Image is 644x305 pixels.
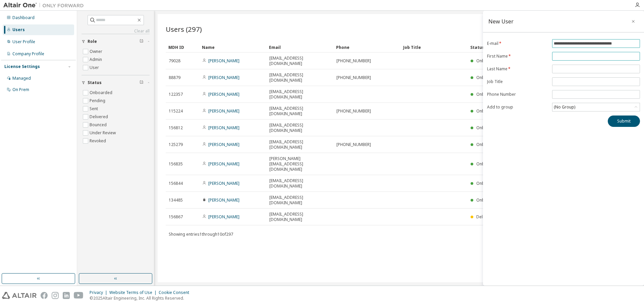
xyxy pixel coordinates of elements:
[90,56,103,64] label: Admin
[41,292,48,299] img: facebook.svg
[208,180,239,186] a: [PERSON_NAME]
[476,91,499,97] span: Onboarded
[90,89,114,97] label: Onboarded
[552,103,640,111] div: (No Group)
[476,58,499,64] span: Onboarded
[269,139,330,150] span: [EMAIL_ADDRESS][DOMAIN_NAME]
[169,58,180,64] span: 79028
[336,42,398,53] div: Phone
[336,142,371,147] span: [PHONE_NUMBER]
[90,97,107,105] label: Pending
[476,180,499,186] span: Onboarded
[140,80,144,85] span: Clear filter
[12,27,25,32] div: Users
[12,39,35,45] div: User Profile
[63,292,70,299] img: linkedin.svg
[476,197,499,203] span: Onboarded
[109,290,159,295] div: Website Terms of Use
[208,75,239,80] a: [PERSON_NAME]
[12,87,29,92] div: On Prem
[90,48,104,56] label: Owner
[12,15,35,20] div: Dashboard
[269,56,330,66] span: [EMAIL_ADDRESS][DOMAIN_NAME]
[90,137,107,145] label: Revoked
[90,64,100,72] label: User
[476,108,499,114] span: Onboarded
[208,91,239,97] a: [PERSON_NAME]
[488,19,514,24] div: New User
[82,75,150,90] button: Status
[169,75,180,80] span: 88879
[169,125,183,131] span: 156812
[159,290,193,295] div: Cookie Consent
[208,125,239,131] a: [PERSON_NAME]
[82,28,150,34] a: Clear all
[269,42,331,53] div: Email
[470,42,598,53] div: Status
[52,292,59,299] img: instagram.svg
[208,197,239,203] a: [PERSON_NAME]
[90,129,117,137] label: Under Review
[169,142,183,147] span: 125279
[476,125,499,131] span: Onboarded
[90,290,109,295] div: Privacy
[269,106,330,117] span: [EMAIL_ADDRESS][DOMAIN_NAME]
[90,121,108,129] label: Bounced
[608,116,640,127] button: Submit
[12,51,44,57] div: Company Profile
[169,198,183,203] span: 134485
[169,108,183,114] span: 115224
[74,292,84,299] img: youtube.svg
[169,181,183,186] span: 156844
[336,108,371,114] span: [PHONE_NUMBER]
[269,212,330,222] span: [EMAIL_ADDRESS][DOMAIN_NAME]
[166,24,202,34] span: Users (297)
[403,42,465,53] div: Job Title
[476,161,499,167] span: Onboarded
[553,103,576,111] div: (No Group)
[88,39,97,44] span: Role
[169,214,183,220] span: 156867
[169,92,183,97] span: 122357
[269,156,330,172] span: [PERSON_NAME][EMAIL_ADDRESS][DOMAIN_NAME]
[202,42,264,53] div: Name
[208,58,239,64] a: [PERSON_NAME]
[90,105,99,113] label: Sent
[487,92,548,97] label: Phone Number
[208,214,239,220] a: [PERSON_NAME]
[269,178,330,189] span: [EMAIL_ADDRESS][DOMAIN_NAME]
[208,161,239,167] a: [PERSON_NAME]
[487,79,548,84] label: Job Title
[12,76,31,81] div: Managed
[208,142,239,147] a: [PERSON_NAME]
[487,41,548,46] label: E-mail
[476,214,495,220] span: Delivered
[4,64,40,69] div: License Settings
[90,295,193,301] p: © 2025 Altair Engineering, Inc. All Rights Reserved.
[169,231,233,237] span: Showing entries 1 through 10 of 297
[82,34,150,49] button: Role
[487,66,548,72] label: Last Name
[269,123,330,133] span: [EMAIL_ADDRESS][DOMAIN_NAME]
[169,161,183,167] span: 156835
[487,104,548,110] label: Add to group
[269,195,330,206] span: [EMAIL_ADDRESS][DOMAIN_NAME]
[487,54,548,59] label: First Name
[269,72,330,83] span: [EMAIL_ADDRESS][DOMAIN_NAME]
[208,108,239,114] a: [PERSON_NAME]
[476,142,499,147] span: Onboarded
[336,75,371,80] span: [PHONE_NUMBER]
[3,2,87,9] img: Altair One
[336,58,371,64] span: [PHONE_NUMBER]
[88,80,102,85] span: Status
[90,113,109,121] label: Delivered
[269,89,330,100] span: [EMAIL_ADDRESS][DOMAIN_NAME]
[476,75,499,80] span: Onboarded
[140,39,144,44] span: Clear filter
[2,292,37,299] img: altair_logo.svg
[168,42,197,53] div: MDH ID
